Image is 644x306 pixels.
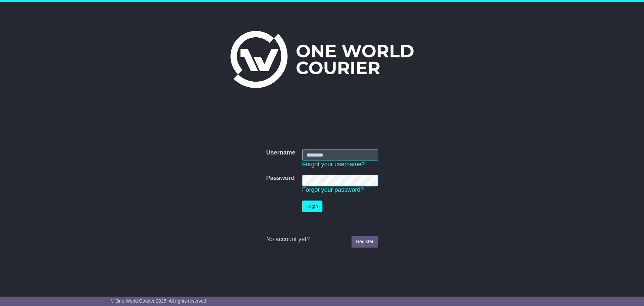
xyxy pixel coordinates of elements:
button: Login [302,201,322,212]
a: Forgot your password? [302,186,364,193]
label: Username [266,149,295,157]
img: One World [230,31,414,88]
span: © One World Courier 2025. All rights reserved. [111,298,208,304]
div: No account yet? [266,236,378,243]
a: Forgot your username? [302,161,365,168]
label: Password [266,175,294,182]
a: Register [352,236,378,248]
